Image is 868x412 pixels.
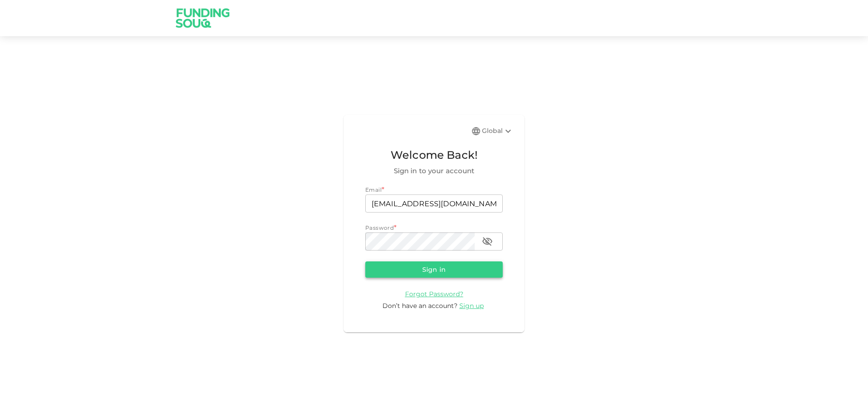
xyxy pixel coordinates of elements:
[365,232,475,251] input: password
[365,186,382,193] span: Email
[365,147,503,164] span: Welcome Back!
[365,166,503,176] span: Sign in to your account
[459,302,484,310] span: Sign up
[405,289,463,298] a: Forgot Password?
[365,261,503,278] button: Sign in
[365,224,394,231] span: Password
[365,194,503,213] input: email
[382,302,458,310] span: Don’t have an account?
[482,126,514,137] div: Global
